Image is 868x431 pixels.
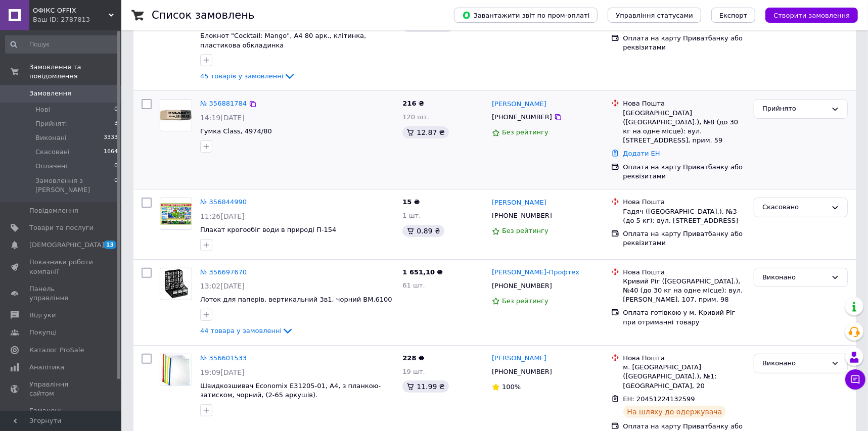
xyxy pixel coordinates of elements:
[402,100,424,107] span: 216 ₴
[719,12,748,19] span: Експорт
[160,99,192,131] a: Фото товару
[762,272,827,283] div: Виконано
[160,268,192,300] a: Фото товару
[200,382,381,399] a: Швидкозшивач Economix E31205-01, А4, з планкою-затиском, чорний, (2-65 аркушів).
[200,296,392,303] a: Лоток для паперів, вертикальний 3в1, чорний BM.6100
[29,380,94,398] span: Управління сайтом
[29,258,94,276] span: Показники роботи компанії
[200,32,366,49] a: Блокнот "Cocktail: Mango", A4 80 арк., клітинка, пластикова обкладинка
[623,207,746,225] div: Гадяч ([GEOGRAPHIC_DATA].), №3 (до 5 кг): вул. [STREET_ADDRESS]
[161,268,192,300] img: Фото товару
[160,354,192,386] a: Фото товару
[623,268,746,277] div: Нова Пошта
[200,114,245,122] span: 14:19[DATE]
[402,354,424,362] span: 228 ₴
[29,284,94,303] span: Панель управління
[402,281,425,289] span: 61 шт.
[402,268,442,276] span: 1 651,10 ₴
[502,297,549,305] span: Без рейтингу
[402,126,448,138] div: 12.87 ₴
[35,119,67,128] span: Прийняті
[114,176,118,195] span: 0
[490,365,554,378] div: [PHONE_NUMBER]
[160,203,192,225] img: Фото товару
[29,363,64,372] span: Аналітика
[765,8,858,23] button: Створити замовлення
[623,395,695,403] span: ЕН: 20451224132599
[402,380,448,393] div: 11.99 ₴
[490,209,554,222] div: [PHONE_NUMBER]
[502,383,521,391] span: 100%
[200,282,245,290] span: 13:02[DATE]
[492,268,579,277] a: [PERSON_NAME]-Профтех
[623,99,746,108] div: Нова Пошта
[623,198,746,207] div: Нова Пошта
[402,225,444,237] div: 0.89 ₴
[623,229,746,248] div: Оплата на карту Приватбанку або реквізитами
[623,34,746,52] div: Оплата на карту Приватбанку або реквізитами
[35,105,50,114] span: Нові
[29,241,104,250] span: [DEMOGRAPHIC_DATA]
[200,212,245,220] span: 11:26[DATE]
[35,148,70,157] span: Скасовані
[454,8,598,23] button: Завантажити звіт по пром-оплаті
[29,406,94,424] span: Гаманець компанії
[29,223,94,232] span: Товари та послуги
[623,277,746,305] div: Кривий Ріг ([GEOGRAPHIC_DATA].), №40 (до 30 кг на одне місце): вул. [PERSON_NAME], 107, прим. 98
[160,354,192,386] img: Фото товару
[29,328,57,337] span: Покупці
[29,311,56,320] span: Відгуки
[623,150,660,157] a: Додати ЕН
[5,35,119,54] input: Пошук
[200,198,247,206] a: № 356844990
[104,148,118,157] span: 1664
[462,11,589,20] span: Завантажити звіт по пром-оплаті
[492,198,546,208] a: [PERSON_NAME]
[114,119,118,128] span: 3
[29,206,78,215] span: Повідомлення
[402,198,420,206] span: 15 ₴
[200,354,247,362] a: № 356601533
[200,327,294,334] a: 44 товара у замовленні
[616,12,693,19] span: Управління статусами
[200,268,247,276] a: № 356697670
[623,109,746,146] div: [GEOGRAPHIC_DATA] ([GEOGRAPHIC_DATA].), №8 (до 30 кг на одне місце): вул. [STREET_ADDRESS], прим. 59
[608,8,701,23] button: Управління статусами
[29,346,84,355] span: Каталог ProSale
[762,202,827,213] div: Скасовано
[755,11,858,19] a: Створити замовлення
[490,279,554,293] div: [PHONE_NUMBER]
[200,100,247,107] a: № 356881784
[152,9,254,21] h1: Список замовлень
[35,133,67,142] span: Виконані
[104,133,118,142] span: 3333
[623,363,746,391] div: м. [GEOGRAPHIC_DATA] ([GEOGRAPHIC_DATA].), №1: [GEOGRAPHIC_DATA], 20
[402,113,429,121] span: 120 шт.
[33,6,109,15] span: ОФІКС OFFIX
[490,111,554,124] div: [PHONE_NUMBER]
[492,100,546,109] a: [PERSON_NAME]
[200,72,284,80] span: 45 товарів у замовленні
[200,226,336,233] a: Плакат крогообіг води в природі П-154
[762,104,827,114] div: Прийнято
[502,227,549,234] span: Без рейтингу
[623,406,726,418] div: На шляху до одержувача
[773,12,850,19] span: Створити замовлення
[160,100,192,131] img: Фото товару
[402,368,425,375] span: 19 шт.
[200,127,272,135] a: Гумка Class, 4974/80
[33,15,121,24] div: Ваш ID: 2787813
[492,354,546,363] a: [PERSON_NAME]
[623,308,746,326] div: Оплата готівкою у м. Кривий Ріг при отриманні товару
[200,368,245,376] span: 19:09[DATE]
[502,128,549,136] span: Без рейтингу
[762,358,827,369] div: Виконано
[35,176,114,195] span: Замовлення з [PERSON_NAME]
[35,162,67,171] span: Оплачені
[114,162,118,171] span: 0
[29,89,71,98] span: Замовлення
[29,63,121,81] span: Замовлення та повідомлення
